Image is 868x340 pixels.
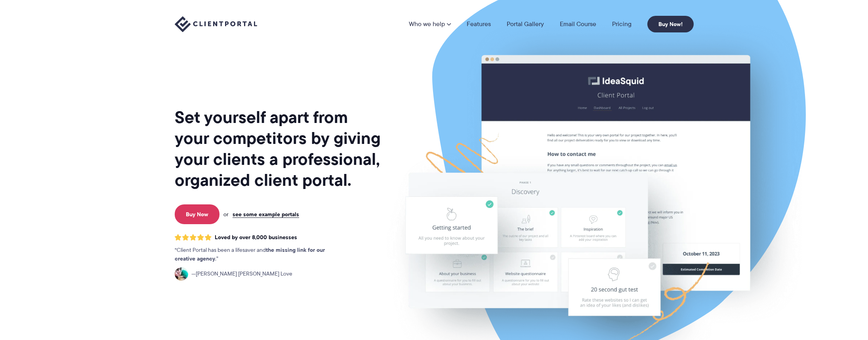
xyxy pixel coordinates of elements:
[233,211,299,218] a: see some example portals
[612,21,631,27] a: Pricing
[175,246,341,263] p: Client Portal has been a lifesaver and .
[223,211,229,218] span: or
[175,204,219,224] a: Buy Now
[560,21,596,27] a: Email Course
[215,234,297,241] span: Loved by over 8,000 businesses
[409,21,451,27] a: Who we help
[191,270,292,278] span: [PERSON_NAME] [PERSON_NAME] Love
[175,246,325,263] strong: the missing link for our creative agency
[647,16,694,32] a: Buy Now!
[175,107,382,191] h1: Set yourself apart from your competitors by giving your clients a professional, organized client ...
[507,21,544,27] a: Portal Gallery
[467,21,491,27] a: Features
